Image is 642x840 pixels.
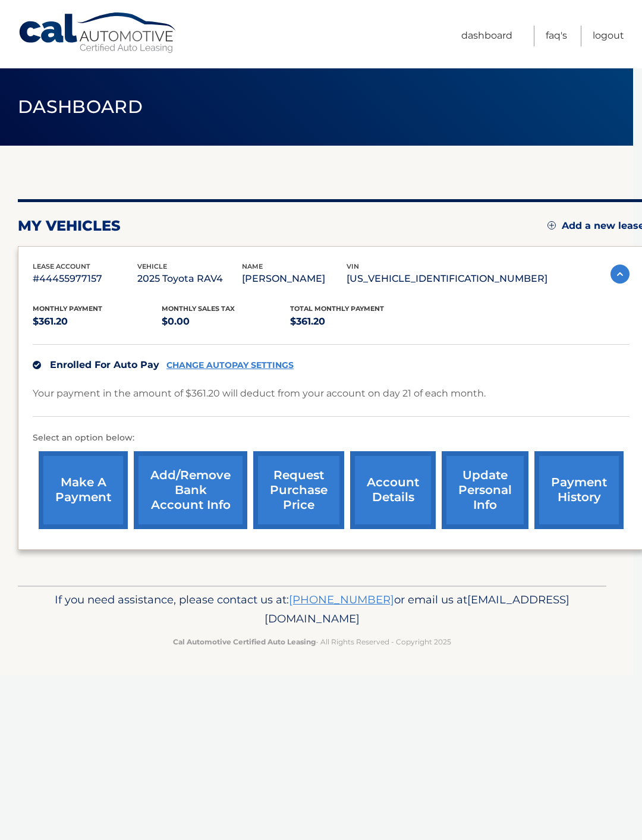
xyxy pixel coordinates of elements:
span: Dashboard [18,96,143,118]
p: If you need assistance, please contact us at: or email us at [36,590,588,628]
span: name [242,262,263,270]
h2: my vehicles [18,217,121,235]
a: Logout [593,26,624,46]
a: payment history [534,451,624,529]
strong: Cal Automotive Certified Auto Leasing [173,637,316,646]
p: - All Rights Reserved - Copyright 2025 [36,635,588,648]
p: [PERSON_NAME] [242,270,347,287]
img: check.svg [33,361,41,369]
img: add.svg [547,221,556,229]
span: vin [347,262,359,270]
span: Enrolled For Auto Pay [50,359,159,370]
a: CHANGE AUTOPAY SETTINGS [166,360,294,370]
p: $0.00 [162,313,291,330]
span: lease account [33,262,90,270]
span: vehicle [137,262,167,270]
p: 2025 Toyota RAV4 [137,270,242,287]
a: update personal info [442,451,528,529]
img: accordion-active.svg [610,265,630,284]
a: FAQ's [546,26,567,46]
p: #44455977157 [33,270,137,287]
span: Monthly sales Tax [162,304,235,313]
a: [PHONE_NUMBER] [289,593,394,606]
p: $361.20 [290,313,419,330]
a: Dashboard [461,26,512,46]
span: Total Monthly Payment [290,304,384,313]
a: Add/Remove bank account info [134,451,247,529]
a: make a payment [39,451,128,529]
a: request purchase price [253,451,344,529]
p: Select an option below: [33,431,630,445]
a: account details [350,451,436,529]
a: Cal Automotive [18,12,178,54]
p: Your payment in the amount of $361.20 will deduct from your account on day 21 of each month. [33,385,486,402]
p: $361.20 [33,313,162,330]
span: Monthly Payment [33,304,102,313]
p: [US_VEHICLE_IDENTIFICATION_NUMBER] [347,270,547,287]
